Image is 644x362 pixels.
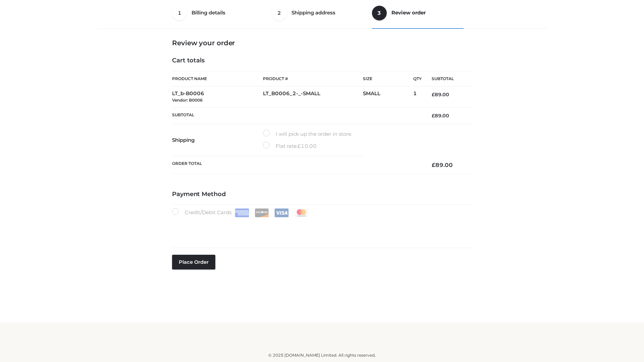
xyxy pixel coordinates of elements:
bdi: 89.00 [432,92,449,98]
th: Product Name [172,71,263,86]
bdi: 89.00 [432,113,449,119]
span: £ [432,113,435,119]
td: LT_B0006_2-_-SMALL [263,86,363,108]
button: Place order [172,255,215,269]
td: 1 [413,86,422,108]
th: Subtotal [422,71,472,86]
div: © 2025 [DOMAIN_NAME] Limited. All rights reserved. [100,352,544,359]
span: £ [298,143,301,149]
th: Order Total [172,156,422,174]
td: SMALL [363,86,413,108]
iframe: Secure payment input frame [171,216,471,240]
th: Size [363,71,410,86]
img: Discover [255,208,269,217]
label: Flat rate: [263,142,317,150]
bdi: 89.00 [432,162,453,168]
label: I will pick up the order in store. [263,130,352,138]
th: Shipping [172,124,263,156]
h3: Review your order [172,39,472,47]
h4: Cart totals [172,57,472,64]
bdi: 10.00 [298,143,317,149]
span: £ [432,162,435,168]
small: Vendor: B0006 [172,98,203,103]
label: Credit/Debit Cards [172,208,309,217]
img: Mastercard [294,208,309,217]
th: Subtotal [172,107,422,124]
th: Qty [413,71,422,86]
img: Visa [274,208,289,217]
td: LT_b-B0006 [172,86,263,108]
h4: Payment Method [172,191,472,198]
img: Amex [235,208,249,217]
span: £ [432,92,435,98]
th: Product # [263,71,363,86]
